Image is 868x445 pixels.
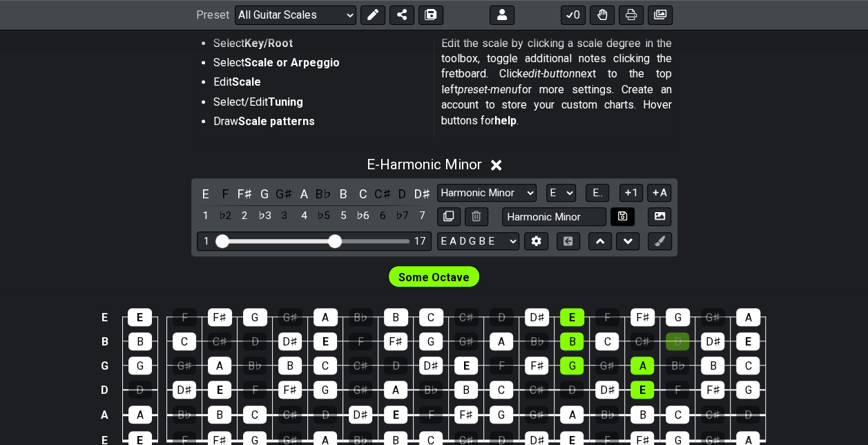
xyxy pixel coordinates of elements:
[546,184,576,202] select: Tonic/Root
[235,6,356,25] select: Preset
[278,332,302,350] div: D♯
[437,232,519,251] select: Tuning
[374,184,392,203] div: toggle pitch class
[454,308,479,326] div: C♯
[384,406,407,424] div: E
[278,357,302,375] div: B
[394,184,412,203] div: toggle pitch class
[560,381,584,399] div: D
[736,357,760,375] div: C
[384,381,407,399] div: A
[349,332,372,350] div: F
[268,95,303,108] strong: Tuning
[736,406,760,424] div: D
[243,357,267,375] div: B♭
[701,332,724,350] div: D♯
[255,184,273,203] div: toggle pitch class
[243,308,267,326] div: G
[454,381,478,399] div: B
[525,332,548,350] div: B♭
[418,6,443,25] button: Save As (makes a copy)
[586,184,609,202] button: E..
[244,37,293,50] strong: Key/Root
[736,308,760,326] div: A
[490,332,513,350] div: A
[389,6,414,25] button: Share Preset
[349,357,372,375] div: C♯
[173,381,196,399] div: D♯
[213,55,425,75] li: Select
[173,406,196,424] div: B♭
[414,236,425,247] div: 17
[454,332,478,350] div: G♯
[384,308,408,326] div: B
[173,308,197,326] div: F
[619,6,644,25] button: Print
[315,184,333,203] div: toggle pitch class
[354,184,372,203] div: toggle pitch class
[494,114,517,127] strong: help
[204,236,209,247] div: 1
[595,406,619,424] div: B♭
[349,381,372,399] div: G♯
[314,332,337,350] div: E
[648,207,671,226] button: Create Image
[630,357,654,375] div: A
[648,232,671,251] button: First click edit preset to enable marker editing
[213,36,425,55] li: Select
[278,406,302,424] div: C♯
[557,232,580,251] button: Toggle horizontal chord view
[588,232,612,251] button: Move up
[213,95,425,114] li: Select/Edit
[295,207,313,225] div: toggle scale degree
[97,305,113,330] td: E
[524,232,548,251] button: Edit Tuning
[490,6,514,25] button: Logout
[441,36,672,129] p: Edit the scale by clicking a scale degree in the toolbox, toggle additional notes clicking the fr...
[590,6,615,25] button: Toggle Dexterity for all fretkits
[437,207,461,226] button: Copy
[595,332,619,350] div: C
[216,184,234,203] div: toggle pitch class
[437,184,537,202] select: Scale
[619,184,643,202] button: 1
[334,207,352,225] div: toggle scale degree
[560,332,584,350] div: B
[666,357,689,375] div: B♭
[561,6,586,25] button: 0
[736,381,760,399] div: G
[701,308,725,326] div: G♯
[398,267,470,287] span: First enable full edit mode to edit
[701,406,724,424] div: C♯
[666,332,689,350] div: D
[630,406,654,424] div: B
[128,308,152,326] div: E
[334,184,352,203] div: toggle pitch class
[525,357,548,375] div: F♯
[128,381,152,399] div: D
[128,406,152,424] div: A
[592,187,603,199] span: E..
[360,6,385,25] button: Edit Preset
[349,406,372,424] div: D♯
[173,332,196,350] div: C
[208,357,231,375] div: A
[419,332,443,350] div: G
[490,308,514,326] div: D
[384,357,407,375] div: D
[454,406,478,424] div: F♯
[216,207,234,225] div: toggle scale degree
[255,207,273,225] div: toggle scale degree
[490,381,513,399] div: C
[238,115,315,128] strong: Scale patterns
[616,232,639,251] button: Move down
[349,308,373,326] div: B♭
[276,207,293,225] div: toggle scale degree
[595,381,619,399] div: D♯
[97,354,113,378] td: G
[525,381,548,399] div: C♯
[197,231,432,250] div: Visible fret range
[630,381,654,399] div: E
[173,357,196,375] div: G♯
[314,357,337,375] div: C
